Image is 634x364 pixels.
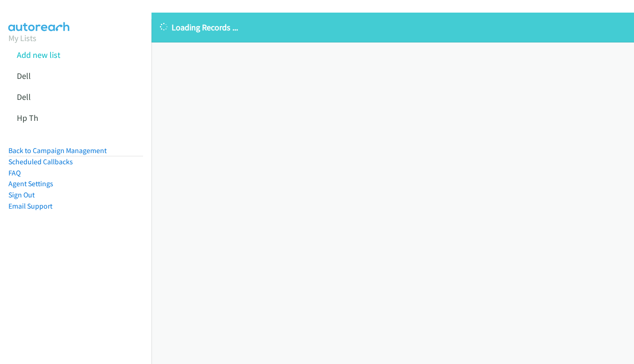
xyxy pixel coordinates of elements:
a: Hp Th [17,112,38,123]
a: Back to Campaign Management [8,146,107,155]
p: Loading Records ... [160,21,626,34]
a: Scheduled Callbacks [8,157,73,166]
a: Sign Out [8,190,35,199]
a: Email Support [8,202,52,210]
a: Agent Settings [8,179,53,188]
a: Add new list [17,49,60,60]
a: My Lists [8,33,36,43]
a: FAQ [8,168,21,177]
a: Dell [17,70,31,81]
a: Dell [17,91,31,102]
